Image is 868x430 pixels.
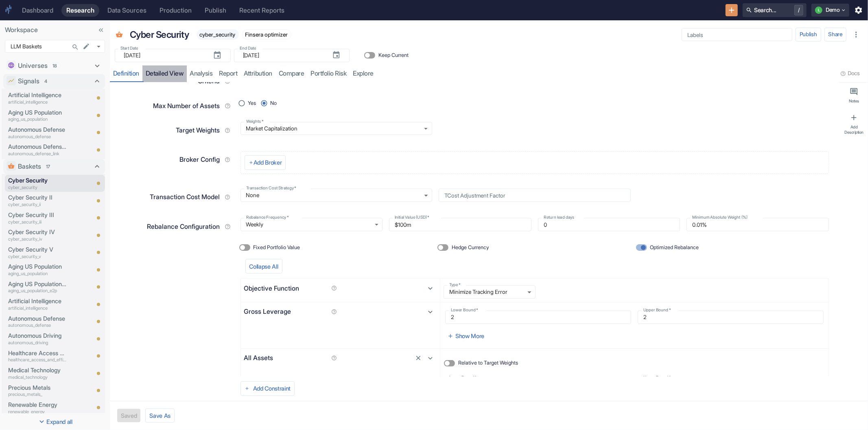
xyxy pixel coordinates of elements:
span: Finsera optimizer [243,31,291,38]
div: Weekly [241,218,383,231]
button: Show More [445,329,488,343]
div: Dashboard [22,7,53,14]
p: Medical Technology [8,366,67,375]
a: Artificial Intelligenceartificial_intelligence [8,297,67,311]
p: artificial_intelligence [8,305,67,312]
label: End Date [240,46,256,52]
label: Rebalance Frequency [246,215,289,221]
a: Healthcare Access and Efficiencyhealthcare_access_and_efficiency [8,349,67,363]
a: Publish [200,4,231,17]
p: Signals [18,76,40,86]
a: Cyber Security IIcyber_security_ii [8,193,67,208]
p: Aging US Population [8,108,67,117]
a: Autonomous Drivingautonomous_driving [8,331,67,346]
p: Gross Leverage [244,307,326,317]
button: New Resource [726,4,738,17]
p: Cyber Security V [8,245,67,254]
p: Autonomous Driving [8,331,67,340]
div: Data Sources [107,7,146,14]
p: Artificial Intelligence [8,91,67,100]
span: Keep Current [378,52,409,59]
p: Cyber Security [130,28,189,41]
button: Collapse Sidebar [95,24,107,36]
span: Relative to Target Weights [458,359,518,367]
div: Baskets17 [3,159,105,174]
a: Research [61,4,99,17]
a: Cyber Security Vcyber_security_v [8,245,67,260]
button: Search in Workspace... [70,41,81,53]
p: aging_us_population_e2p [8,287,67,294]
div: Universes18 [3,59,105,73]
span: cyber_security [197,31,239,38]
a: Dashboard [17,4,58,17]
div: Research [66,7,94,14]
div: Definition [113,69,139,78]
span: Optimized Rebalance [650,244,699,252]
p: Objective Function [244,284,326,293]
div: Production [160,7,192,14]
p: Workspace [5,25,105,35]
span: Hedge Currency [452,244,489,252]
p: Transaction Cost Model [150,192,220,202]
p: Autonomous Defense [8,314,67,323]
a: Explore [350,65,377,82]
button: Add Broker [245,155,286,170]
p: cyber_security_iii [8,219,67,226]
p: Aging US Population [8,262,67,271]
label: Return lead days [544,215,575,221]
p: Aging US Population | E2P [8,280,67,289]
p: Cyber Security [8,176,67,185]
div: L [815,7,822,14]
label: Initial Value (USD) [395,215,429,221]
label: Type [449,282,461,288]
label: Minimum Absolute Weight (%) [692,215,748,221]
p: renewable_energy [8,408,67,415]
a: compare [275,65,308,82]
a: detailed view [142,65,187,82]
div: position [241,97,284,109]
input: yyyy-mm-dd [243,49,326,62]
a: report [216,65,241,82]
p: healthcare_access_and_efficiency [8,356,67,363]
p: Baskets [18,162,42,172]
button: Collapse All [245,259,282,274]
p: cyber_security_v [8,253,67,260]
div: Add Description [844,124,865,135]
label: Upper Bound [643,307,671,313]
p: artificial_intelligence [8,99,67,106]
button: edit [81,41,92,52]
button: Expand all [2,415,108,428]
a: Production [155,4,197,17]
div: Market Capitalization [241,122,433,135]
p: Healthcare Access and Efficiency [8,349,67,358]
span: Yes [248,100,256,107]
a: Cyber Security IVcyber_security_iv [8,228,67,242]
a: Autonomous Defense Linkautonomous_defense_link [8,142,67,157]
a: Cyber Security IIIcyber_security_iii [8,211,67,225]
div: Recent Reports [239,7,284,14]
label: Weights [246,119,264,125]
a: Precious Metalsprecious_metals_ [8,383,67,398]
p: Rebalance Configuration [147,222,220,232]
p: medical_technology [8,374,67,381]
p: autonomous_defense [8,322,67,329]
a: Aging US Population | E2Paging_us_population_e2p [8,280,67,294]
p: precious_metals_ [8,391,67,398]
label: Lower Bound [449,375,477,381]
a: Data Sources [103,4,151,17]
span: Fixed Portfolio Value [254,244,300,252]
p: autonomous_driving [8,339,67,346]
a: analysis [187,65,216,82]
span: Basket [116,31,123,40]
button: Search.../ [743,3,807,17]
button: Add Constraint [241,381,295,396]
p: Target Weights [176,126,220,135]
label: Start Date [120,46,138,52]
a: Portfolio Risk [308,65,350,82]
a: attribution [241,65,276,82]
p: Autonomous Defense [8,125,67,134]
div: None [241,189,433,202]
p: cyber_security [8,184,67,191]
input: yyyy-mm-dd [124,49,206,62]
button: Docs [838,67,863,80]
